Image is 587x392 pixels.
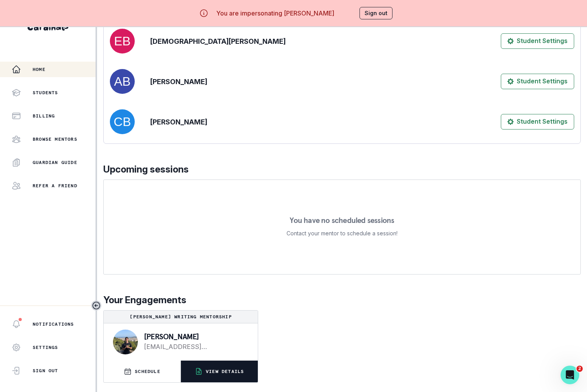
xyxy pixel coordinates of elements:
[150,117,207,127] p: [PERSON_NAME]
[110,29,135,54] img: svg
[501,114,574,130] button: Student Settings
[33,321,74,327] p: Notifications
[110,69,135,94] img: svg
[501,33,574,49] button: Student Settings
[135,368,160,375] p: SCHEDULE
[33,113,55,119] p: Billing
[33,90,58,96] p: Students
[33,66,45,73] p: Home
[107,314,255,320] p: [PERSON_NAME] Writing Mentorship
[104,361,181,382] button: SCHEDULE
[287,229,398,238] p: Contact your mentor to schedule a session!
[561,366,579,384] iframe: Intercom live chat
[359,7,392,19] button: Sign out
[290,216,394,224] p: You have no scheduled sessions
[33,136,77,142] p: Browse Mentors
[33,159,77,166] p: Guardian Guide
[501,74,574,89] button: Student Settings
[110,109,135,134] img: svg
[144,342,245,351] a: [EMAIL_ADDRESS][DOMAIN_NAME]
[33,344,58,351] p: Settings
[150,36,286,47] p: [DEMOGRAPHIC_DATA][PERSON_NAME]
[144,333,245,340] p: [PERSON_NAME]
[33,368,58,374] p: Sign Out
[103,162,581,176] p: Upcoming sessions
[216,9,334,18] p: You are impersonating [PERSON_NAME]
[577,366,583,372] span: 2
[181,361,258,382] button: VIEW DETAILS
[103,293,581,307] p: Your Engagements
[91,300,101,311] button: Toggle sidebar
[206,368,244,375] p: VIEW DETAILS
[150,76,207,87] p: [PERSON_NAME]
[33,183,77,189] p: Refer a friend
